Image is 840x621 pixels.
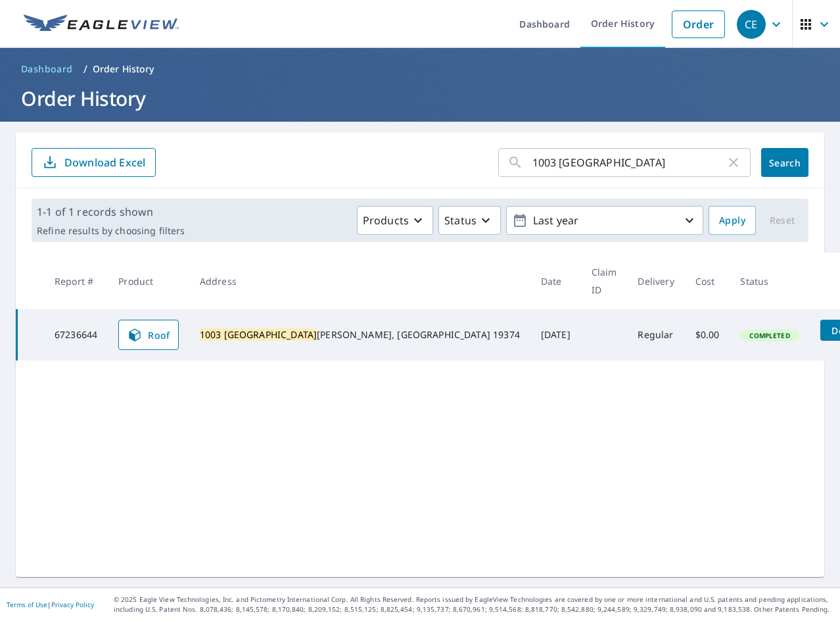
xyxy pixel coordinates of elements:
th: Delivery [627,253,684,309]
p: Products [363,212,409,228]
p: Refine results by choosing filters [37,225,185,237]
div: [PERSON_NAME], [GEOGRAPHIC_DATA] 19374 [200,328,520,341]
th: Status [730,253,809,309]
span: Apply [719,212,745,229]
a: Order [672,11,725,38]
th: Date [530,253,581,309]
p: | [7,601,94,609]
input: Address, Report #, Claim ID, etc. [532,144,726,181]
p: © 2025 Eagle View Technologies, Inc. and Pictometry International Corp. All Rights Reserved. Repo... [114,595,833,614]
button: Search [761,148,808,177]
button: Products [357,206,433,235]
p: 1-1 of 1 records shown [37,204,185,220]
th: Claim ID [581,253,628,309]
td: [DATE] [530,309,581,360]
a: Roof [118,320,179,350]
span: Roof [127,327,170,343]
p: Status [444,212,477,228]
h1: Order History [16,85,824,112]
button: Download Excel [32,148,156,177]
th: Cost [685,253,730,309]
td: Regular [627,309,684,360]
th: Product [108,253,189,309]
p: Order History [93,62,154,76]
a: Terms of Use [7,600,47,609]
a: Dashboard [16,59,78,80]
p: Download Excel [64,155,145,170]
nav: breadcrumb [16,59,824,80]
span: Search [772,157,798,169]
button: Last year [506,206,703,235]
button: Apply [709,206,756,235]
td: $0.00 [685,309,730,360]
span: Dashboard [21,62,73,76]
th: Address [189,253,530,309]
li: / [83,61,87,77]
a: Privacy Policy [51,600,94,609]
button: Status [438,206,501,235]
span: Completed [741,331,797,340]
p: Last year [528,209,682,232]
mark: 1003 [GEOGRAPHIC_DATA] [200,328,317,341]
th: Report # [44,253,108,309]
td: 67236644 [44,309,108,360]
img: EV Logo [24,14,179,34]
div: CE [737,10,766,39]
